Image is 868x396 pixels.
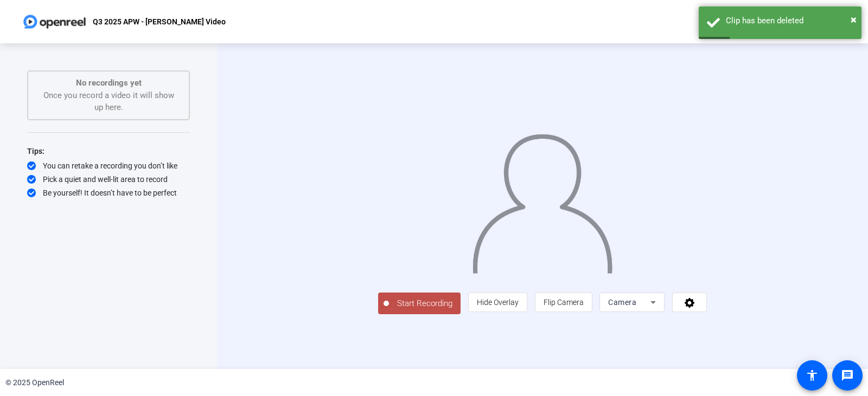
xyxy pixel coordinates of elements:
button: Flip Camera [535,293,592,312]
span: Start Recording [389,297,461,310]
span: Hide Overlay [477,298,519,307]
img: OpenReel logo [22,11,87,33]
div: Be yourself! It doesn’t have to be perfect [27,187,190,198]
button: Start Recording [378,293,461,314]
div: You can retake a recording you don’t like [27,160,190,171]
span: Camera [608,298,636,307]
div: Clip has been deleted [726,15,853,27]
mat-icon: message [841,369,854,382]
button: Close [851,11,857,28]
div: © 2025 OpenReel [5,377,64,388]
span: × [851,13,857,26]
button: Hide Overlay [468,293,527,312]
div: Tips: [27,145,190,158]
img: overlay [471,126,614,274]
p: Q3 2025 APW - [PERSON_NAME] Video [93,15,226,28]
p: No recordings yet [39,77,178,89]
div: Pick a quiet and well-lit area to record [27,174,190,185]
mat-icon: accessibility [806,369,819,382]
span: Flip Camera [544,298,584,307]
div: Once you record a video it will show up here. [39,77,178,114]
